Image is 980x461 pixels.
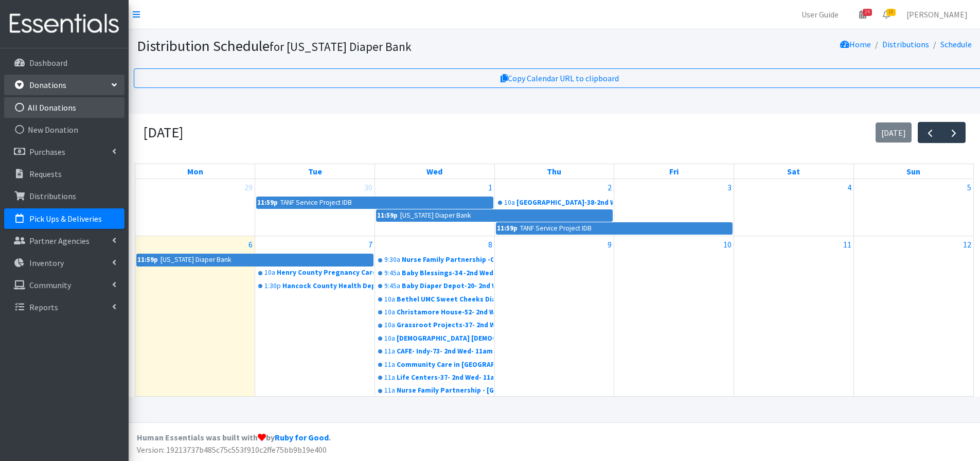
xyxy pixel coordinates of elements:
[242,179,255,196] a: September 29, 2025
[725,179,734,196] a: October 3, 2025
[504,198,515,208] div: 10a
[486,179,494,196] a: October 1, 2025
[277,268,373,278] div: Henry County Pregnancy Care Center-70-2nd Wed-10am
[4,141,124,162] a: Purchases
[375,179,494,236] td: October 1, 2025
[863,9,872,16] span: 24
[496,222,733,235] a: 11:59pTANF Service Project IDB
[397,294,493,305] div: Bethel UMC Sweet Cheeks Diaper Pantry-21-2nd Wed-10-11am
[376,209,613,222] a: 11:59p[US_STATE] Diaper Bank
[605,236,614,253] a: October 9, 2025
[397,385,493,396] div: Nurse Family Partnership - [GEOGRAPHIC_DATA] ([GEOGRAPHIC_DATA])-42- 2nd Wed-11am-12pm
[384,307,395,317] div: 10a
[384,360,395,370] div: 11a
[397,360,493,370] div: Community Care in [GEOGRAPHIC_DATA]-47-2nd Wed- 11-12pm
[667,164,681,179] a: Friday
[397,346,493,357] div: CAFE- Indy-73- 2nd Wed- 11am
[376,254,493,266] a: 9:30aNurse Family Partnership -Central Indy-54-2nd Wed-9:30am
[376,280,493,292] a: 9:45aBaby Diaper Depot-20- 2nd Wed- 9:45am
[384,373,395,383] div: 11a
[961,236,973,253] a: October 12, 2025
[793,4,847,25] a: User Guide
[397,307,493,317] div: Christamore House-52- 2nd Wed- 10am
[402,255,493,265] div: Nurse Family Partnership -Central Indy-54-2nd Wed-9:30am
[29,191,76,201] p: Distributions
[424,164,444,179] a: Wednesday
[545,164,563,179] a: Thursday
[362,179,375,196] a: September 30, 2025
[29,258,64,268] p: Inventory
[366,236,375,253] a: October 7, 2025
[29,236,90,246] p: Partner Agencies
[136,254,373,266] a: 11:59p[US_STATE] Diaper Bank
[605,179,614,196] a: October 2, 2025
[29,214,102,224] p: Pick Ups & Deliveries
[282,281,373,291] div: Hancock County Health Department- Third [DATE] Pick Up- 12pm-1pm
[376,319,493,331] a: 10aGrassroot Projects-37- 2nd Wed- 10am
[4,97,124,118] a: All Donations
[876,122,912,143] button: [DATE]
[256,197,493,209] a: 11:59pTANF Service Project IDB
[516,198,613,208] div: [GEOGRAPHIC_DATA]-38-2nd Wed-10-11am
[275,432,329,442] a: Ruby for Good
[402,281,493,291] div: Baby Diaper Depot-20- 2nd Wed- 9:45am
[264,281,281,291] div: 1:30p
[4,253,124,273] a: Inventory
[270,39,412,54] small: for [US_STATE] Diaper Bank
[721,236,734,253] a: October 10, 2025
[185,164,205,179] a: Monday
[4,75,124,95] a: Donations
[376,332,493,345] a: 10a[DEMOGRAPHIC_DATA] [DEMOGRAPHIC_DATA] COGIC-6-2nd Wed- 10am
[160,254,232,265] div: [US_STATE] Diaper Bank
[135,179,255,236] td: September 29, 2025
[384,385,395,396] div: 11a
[384,281,400,291] div: 9:45a
[845,179,853,196] a: October 4, 2025
[376,359,493,371] a: 11aCommunity Care in [GEOGRAPHIC_DATA]-47-2nd Wed- 11-12pm
[137,254,158,265] div: 11:59p
[918,122,942,143] button: Previous month
[494,179,614,236] td: October 2, 2025
[29,169,62,179] p: Requests
[376,293,493,306] a: 10aBethel UMC Sweet Cheeks Diaper Pantry-21-2nd Wed-10-11am
[257,197,278,208] div: 11:59p
[306,164,324,179] a: Tuesday
[4,275,124,295] a: Community
[520,223,592,234] div: TANF Service Project IDB
[256,280,373,292] a: 1:30pHancock County Health Department- Third [DATE] Pick Up- 12pm-1pm
[882,39,929,49] a: Distributions
[614,179,734,236] td: October 3, 2025
[397,320,493,330] div: Grassroot Projects-37- 2nd Wed- 10am
[137,445,327,455] span: Version: 19213737b485c75c553f910c2ffe75bb9b19e400
[840,39,871,49] a: Home
[496,197,613,209] a: 10a[GEOGRAPHIC_DATA]-38-2nd Wed-10-11am
[143,124,183,141] h2: [DATE]
[384,320,395,330] div: 10a
[4,7,124,41] img: HumanEssentials
[264,268,275,278] div: 10a
[137,432,331,442] strong: Human Essentials was built with by .
[496,223,518,234] div: 11:59p
[397,373,493,383] div: Life Centers-37- 2nd Wed- 11am-12pm
[940,39,972,49] a: Schedule
[376,267,493,279] a: 9:45aBaby Blessings-34 -2nd Wed- 9:45am
[384,346,395,357] div: 11a
[397,333,493,344] div: [DEMOGRAPHIC_DATA] [DEMOGRAPHIC_DATA] COGIC-6-2nd Wed- 10am
[402,268,493,278] div: Baby Blessings-34 -2nd Wed- 9:45am
[376,345,493,358] a: 11aCAFE- Indy-73- 2nd Wed- 11am
[376,384,493,397] a: 11aNurse Family Partnership - [GEOGRAPHIC_DATA] ([GEOGRAPHIC_DATA])-42- 2nd Wed-11am-12pm
[4,119,124,140] a: New Donation
[256,267,373,279] a: 10aHenry County Pregnancy Care Center-70-2nd Wed-10am
[29,58,67,68] p: Dashboard
[4,208,124,229] a: Pick Ups & Deliveries
[841,236,853,253] a: October 11, 2025
[875,4,898,25] a: 10
[376,306,493,318] a: 10aChristamore House-52- 2nd Wed- 10am
[29,80,66,90] p: Donations
[4,52,124,73] a: Dashboard
[4,164,124,184] a: Requests
[853,179,973,236] td: October 5, 2025
[785,164,802,179] a: Saturday
[851,4,875,25] a: 24
[280,197,352,208] div: TANF Service Project IDB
